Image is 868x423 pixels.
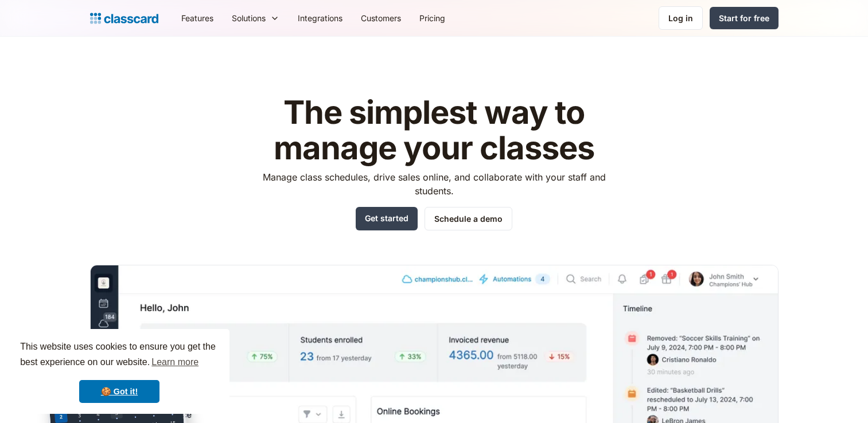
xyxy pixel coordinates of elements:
[252,170,616,198] p: Manage class schedules, drive sales online, and collaborate with your staff and students.
[252,95,616,166] h1: The simplest way to manage your classes
[150,354,200,371] a: learn more about cookies
[356,207,418,230] a: Get started
[425,207,512,230] a: Schedule a demo
[710,7,779,29] a: Start for free
[79,380,159,403] a: dismiss cookie message
[410,5,454,31] a: Pricing
[232,12,266,24] div: Solutions
[719,12,769,24] div: Start for free
[90,10,158,26] a: home
[659,6,703,30] a: Log in
[352,5,410,31] a: Customers
[223,5,289,31] div: Solutions
[20,340,219,371] span: This website uses cookies to ensure you get the best experience on our website.
[172,5,223,31] a: Features
[289,5,352,31] a: Integrations
[9,329,229,414] div: cookieconsent
[668,12,693,24] div: Log in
